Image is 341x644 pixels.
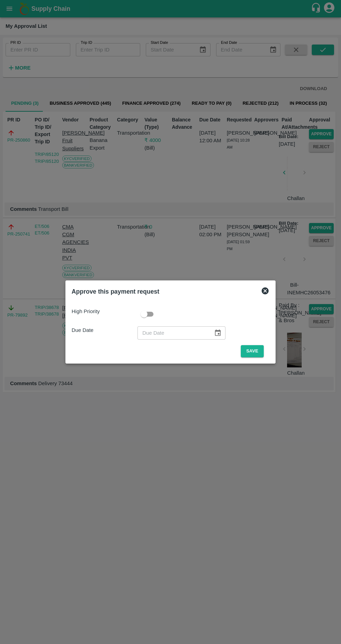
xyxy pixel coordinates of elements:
[72,308,137,315] p: High Priority
[72,326,137,334] p: Due Date
[241,345,264,357] button: Save
[137,326,208,340] input: Due Date
[211,326,224,340] button: Choose date
[72,288,159,295] b: Approve this payment request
